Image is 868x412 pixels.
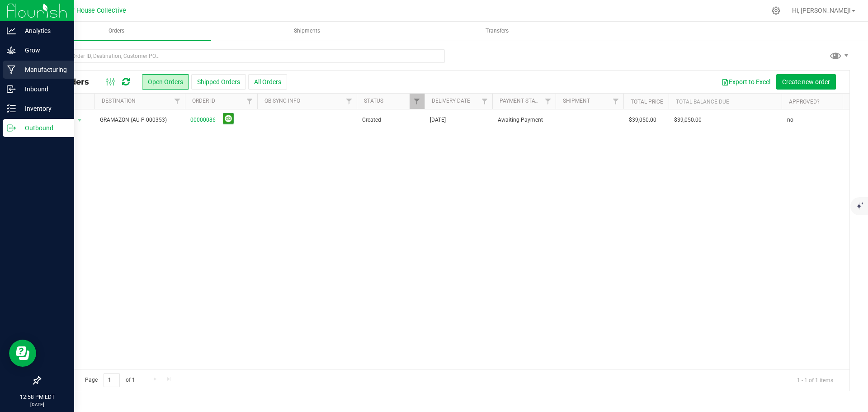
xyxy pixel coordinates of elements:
span: Create new order [782,78,830,85]
a: Transfers [402,22,592,41]
a: Total Price [631,99,663,105]
span: Shipments [282,27,332,35]
button: Create new order [776,74,836,90]
span: $39,050.00 [629,116,656,124]
p: Manufacturing [16,64,70,75]
a: Status [364,98,383,104]
span: 1 - 1 of 1 items [790,373,840,387]
span: GRAMAZON (AU-P-000353) [100,116,179,124]
div: Manage settings [770,6,782,15]
button: Shipped Orders [191,74,246,90]
p: Inventory [16,103,70,114]
a: Filter [477,94,492,109]
input: 1 [104,373,120,387]
a: Shipment [563,98,590,104]
th: Total Balance Due [669,94,782,109]
a: Payment Status [500,98,545,104]
p: Inbound [16,84,70,95]
p: [DATE] [4,401,70,408]
span: Awaiting Payment [498,116,550,124]
iframe: Resource center [9,340,36,367]
span: Hi, [PERSON_NAME]! [792,7,851,14]
span: [DATE] [430,116,446,124]
a: Filter [609,94,623,109]
span: Arbor House Collective [59,7,126,14]
span: $39,050.00 [674,116,702,124]
button: Export to Excel [716,74,776,90]
inline-svg: Outbound [7,123,16,133]
a: Filter [410,94,425,109]
inline-svg: Analytics [7,26,16,35]
inline-svg: Inbound [7,85,16,94]
button: Open Orders [142,74,189,90]
span: Page of 1 [77,373,142,387]
span: Created [362,116,419,124]
span: Orders [96,27,137,35]
p: Outbound [16,123,70,133]
span: no [787,116,793,124]
a: Filter [342,94,357,109]
a: Filter [242,94,257,109]
inline-svg: Inventory [7,104,16,113]
inline-svg: Manufacturing [7,65,16,74]
a: Filter [541,94,556,109]
a: Filter [170,94,185,109]
a: Shipments [212,22,401,41]
input: Search Order ID, Destination, Customer PO... [40,49,445,63]
p: Grow [16,45,70,56]
p: Analytics [16,25,70,36]
a: Delivery Date [432,98,470,104]
a: Destination [102,98,136,104]
span: select [74,114,85,127]
a: 00000086 [190,116,216,124]
a: Order ID [192,98,215,104]
a: QB Sync Info [264,98,300,104]
a: Orders [22,22,211,41]
span: Transfers [473,27,521,35]
inline-svg: Grow [7,46,16,55]
p: 12:58 PM EDT [4,393,70,401]
a: Approved? [789,99,820,105]
button: All Orders [248,74,287,90]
